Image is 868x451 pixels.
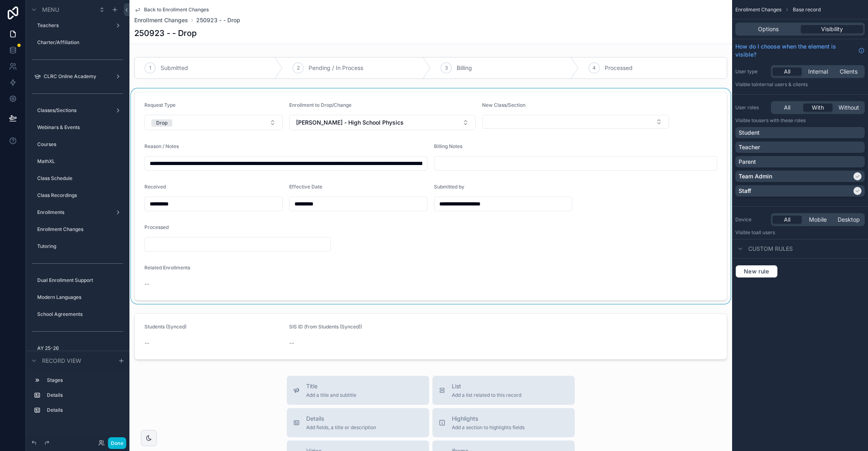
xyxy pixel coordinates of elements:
[26,370,129,425] div: scrollable content
[739,143,760,151] p: Teacher
[37,209,112,216] label: Enrollments
[784,68,790,76] span: All
[134,16,188,24] a: Enrollment Changes
[452,392,521,398] span: Add a list related to this record
[37,22,112,29] label: Teachers
[134,6,209,13] a: Back to Enrollment Changes
[287,376,429,405] button: TitleAdd a title and subtitle
[784,216,790,224] span: All
[812,104,824,112] span: With
[306,415,376,423] span: Details
[47,407,121,413] label: Details
[840,68,857,76] span: Clients
[47,392,121,398] label: Details
[735,104,768,111] label: User roles
[196,16,240,24] a: 250923 - - Drop
[37,311,123,318] label: School Agreements
[306,382,356,390] span: Title
[735,68,768,75] label: User type
[735,229,865,236] p: Visible to
[739,129,760,137] p: Student
[838,216,860,224] span: Desktop
[37,124,123,131] label: Webinars & Events
[452,424,525,431] span: Add a section to highlights fields
[37,158,123,165] label: MathXL
[47,377,121,383] label: Stages
[42,6,59,14] span: Menu
[42,357,81,365] span: Record view
[756,81,808,87] span: Internal users & clients
[838,104,859,112] span: Without
[735,6,781,13] span: Enrollment Changes
[821,25,843,33] span: Visibility
[37,226,123,233] label: Enrollment Changes
[758,25,779,33] span: Options
[134,28,197,39] h1: 250923 - - Drop
[432,408,575,437] button: HighlightsAdd a section to highlights fields
[735,117,865,124] p: Visible to
[432,376,575,405] button: ListAdd a list related to this record
[748,245,793,253] span: Custom rules
[306,424,376,431] span: Add fields, a title or description
[306,392,356,398] span: Add a title and subtitle
[735,265,778,278] button: New rule
[452,415,525,423] span: Highlights
[735,42,865,59] a: How do I choose when the element is visible?
[37,141,123,148] label: Courses
[735,42,855,59] span: How do I choose when the element is visible?
[735,81,865,88] p: Visible to
[37,243,123,250] label: Tutoring
[37,277,123,284] label: Dual Enrollment Support
[37,192,123,199] label: Class Recordings
[739,187,751,195] p: Staff
[741,268,773,275] span: New rule
[37,294,123,301] label: Modern Languages
[756,117,806,123] span: Users with these roles
[452,382,521,390] span: List
[735,216,768,223] label: Device
[108,437,126,449] button: Done
[756,229,775,235] span: all users
[739,158,756,166] p: Parent
[808,68,828,76] span: Internal
[37,107,112,114] label: Classes/Sections
[287,408,429,437] button: DetailsAdd fields, a title or description
[739,172,772,180] p: Team Admin
[37,175,123,182] label: Class Schedule
[37,39,123,46] label: Charter/Affiliation
[144,6,209,13] span: Back to Enrollment Changes
[784,104,790,112] span: All
[44,73,112,80] label: CLRC Online Academy
[37,345,123,351] label: AY 25-26
[793,6,821,13] span: Base record
[809,216,827,224] span: Mobile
